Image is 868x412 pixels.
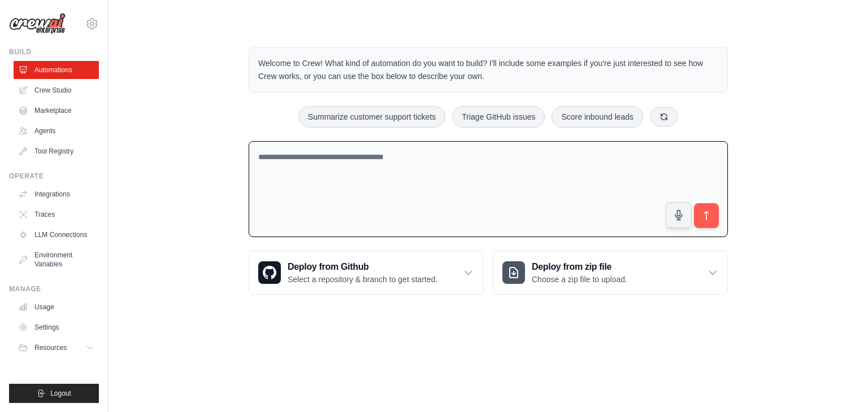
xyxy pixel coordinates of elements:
[14,122,99,140] a: Agents
[14,298,99,316] a: Usage
[552,106,643,128] button: Score inbound leads
[50,389,71,398] span: Logout
[14,318,99,336] a: Settings
[532,274,627,285] p: Choose a zip file to upload.
[14,185,99,203] a: Integrations
[14,142,99,160] a: Tool Registry
[452,106,545,128] button: Triage GitHub issues
[9,384,99,403] button: Logout
[14,339,99,357] button: Resources
[288,274,437,285] p: Select a repository & branch to get started.
[9,47,99,56] div: Build
[14,246,99,273] a: Environment Variables
[9,13,66,34] img: Logo
[14,61,99,79] a: Automations
[811,358,868,412] iframe: Chat Widget
[9,172,99,181] div: Operate
[532,260,627,274] h3: Deploy from zip file
[298,106,445,128] button: Summarize customer support tickets
[9,284,99,293] div: Manage
[14,226,99,244] a: LLM Connections
[14,102,99,120] a: Marketplace
[288,260,437,274] h3: Deploy from Github
[34,343,67,352] span: Resources
[14,205,99,223] a: Traces
[258,57,718,83] p: Welcome to Crew! What kind of automation do you want to build? I'll include some examples if you'...
[14,81,99,99] a: Crew Studio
